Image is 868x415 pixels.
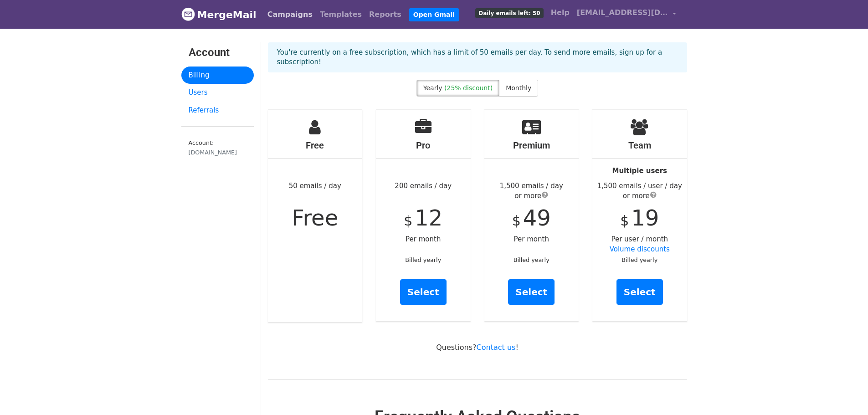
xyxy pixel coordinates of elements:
span: $ [404,213,412,229]
span: Free [292,205,338,231]
span: 12 [415,205,442,231]
a: [EMAIL_ADDRESS][DOMAIN_NAME] [573,4,680,25]
div: Per user / month [592,110,687,321]
a: Referrals [181,102,254,119]
h4: Pro [376,140,471,151]
span: $ [620,213,629,229]
span: (25% discount) [444,84,493,92]
a: Users [181,84,254,102]
span: 49 [523,205,551,231]
img: MergeMail logo [181,7,195,21]
a: Reports [365,5,405,24]
p: You're currently on a free subscription, which has a limit of 50 emails per day. To send more ema... [277,48,678,67]
a: Billing [181,67,254,84]
a: Daily emails left: 50 [472,4,547,22]
small: Billed yearly [405,256,441,263]
span: Yearly [423,84,442,92]
h3: Account [189,46,247,59]
div: 1,500 emails / day or more [484,181,579,201]
a: Select [400,279,447,305]
span: Monthly [506,84,531,92]
a: MergeMail [181,5,257,24]
a: Templates [316,5,365,24]
small: Account: [189,139,247,157]
h4: Free [268,140,363,151]
a: Contact us [477,343,516,352]
a: Select [616,279,663,305]
h4: Team [592,140,687,151]
strong: Multiple users [612,167,667,175]
span: [EMAIL_ADDRESS][DOMAIN_NAME] [577,7,668,18]
a: Open Gmail [409,8,459,21]
iframe: Chat Widget [822,371,868,415]
p: Questions? ! [268,343,687,352]
a: Select [508,279,555,305]
span: $ [512,213,521,229]
div: 200 emails / day Per month [376,110,471,321]
a: Help [547,4,573,22]
span: 19 [631,205,659,231]
a: Campaigns [264,5,316,24]
div: Per month [484,110,579,321]
h4: Premium [484,140,579,151]
div: 50 emails / day [268,110,363,322]
small: Billed yearly [621,256,657,263]
small: Billed yearly [514,256,550,263]
span: Daily emails left: 50 [475,8,543,18]
a: Volume discounts [610,245,670,253]
div: 1,500 emails / user / day or more [592,181,687,201]
div: [DOMAIN_NAME] [189,148,247,157]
